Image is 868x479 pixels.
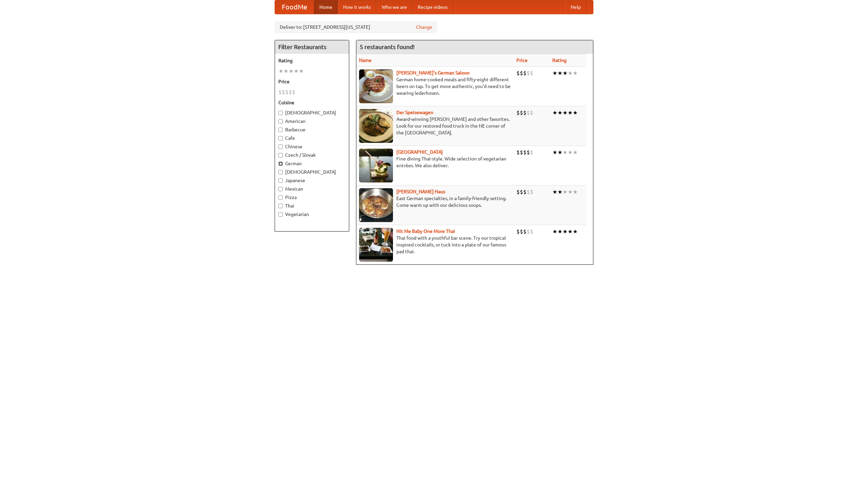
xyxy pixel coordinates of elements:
div: Deliver to: [STREET_ADDRESS][US_STATE] [275,21,437,33]
a: Hit Me Baby One More Thai [396,228,455,234]
li: ★ [552,149,557,156]
li: ★ [552,109,557,116]
li: $ [527,69,530,77]
li: $ [523,149,527,156]
p: Award-winning [PERSON_NAME] and other favorites. Look for our restored food truck in the NE corne... [359,116,511,136]
input: Pizza [278,195,283,200]
li: $ [527,149,530,156]
a: Der Speisewagen [396,110,433,115]
img: kohlhaus.jpg [359,188,393,222]
input: Japanese [278,178,283,183]
label: [DEMOGRAPHIC_DATA] [278,109,346,116]
label: Barbecue [278,126,346,133]
h5: Price [278,78,346,85]
li: ★ [568,149,573,156]
li: ★ [557,188,563,196]
input: [DEMOGRAPHIC_DATA] [278,111,283,115]
li: $ [523,228,527,235]
li: $ [516,149,520,156]
img: esthers.jpg [359,69,393,103]
label: Chinese [278,143,346,150]
a: [PERSON_NAME]'s German Saloon [396,70,470,75]
label: Pizza [278,194,346,201]
h5: Cuisine [278,99,346,106]
li: $ [516,228,520,235]
p: German home-cooked meals and fifty-eight different beers on tap. To get more authentic, you'd nee... [359,76,511,96]
li: ★ [573,188,578,196]
li: ★ [552,228,557,235]
a: FoodMe [275,0,314,14]
li: ★ [573,228,578,235]
a: Price [516,58,528,63]
li: $ [523,188,527,196]
li: $ [292,88,295,96]
li: ★ [557,149,563,156]
li: ★ [294,67,299,75]
img: satay.jpg [359,149,393,182]
input: [DEMOGRAPHIC_DATA] [278,170,283,174]
li: $ [523,109,527,116]
li: ★ [568,228,573,235]
h4: Filter Restaurants [275,40,349,54]
li: ★ [573,109,578,116]
a: Help [565,0,586,14]
label: Thai [278,202,346,209]
input: Mexican [278,187,283,191]
li: ★ [568,69,573,77]
li: $ [516,109,520,116]
li: ★ [289,67,294,75]
li: $ [530,149,533,156]
li: $ [530,69,533,77]
li: $ [530,188,533,196]
a: [GEOGRAPHIC_DATA] [396,149,443,155]
li: ★ [563,69,568,77]
input: Cafe [278,136,283,140]
a: How it works [338,0,376,14]
li: $ [516,69,520,77]
li: $ [520,149,523,156]
li: ★ [557,69,563,77]
li: $ [516,188,520,196]
input: Barbecue [278,128,283,132]
input: American [278,119,283,124]
a: [PERSON_NAME] Haus [396,189,445,194]
li: $ [527,109,530,116]
a: Change [416,24,432,30]
li: $ [523,69,527,77]
p: Thai food with a youthful bar scene. Try our tropical inspired cocktails, or tuck into a plate of... [359,235,511,255]
li: ★ [563,228,568,235]
li: ★ [552,188,557,196]
li: $ [520,69,523,77]
li: ★ [568,188,573,196]
li: ★ [568,109,573,116]
a: Who we are [376,0,412,14]
p: East German specialties, in a family-friendly setting. Come warm up with our delicious soups. [359,195,511,209]
a: Rating [552,58,567,63]
li: ★ [552,69,557,77]
li: $ [282,88,285,96]
a: Home [314,0,338,14]
label: Mexican [278,186,346,192]
li: $ [285,88,289,96]
li: ★ [299,67,304,75]
li: $ [527,228,530,235]
a: Recipe videos [412,0,453,14]
li: $ [278,88,282,96]
label: Czech / Slovak [278,152,346,158]
label: American [278,118,346,125]
p: Fine dining Thai-style. Wide selection of vegetarian entrées. We also deliver. [359,155,511,169]
ng-pluralize: 5 restaurants found! [360,44,415,50]
li: $ [520,109,523,116]
li: $ [530,109,533,116]
li: $ [520,228,523,235]
input: Thai [278,204,283,208]
img: speisewagen.jpg [359,109,393,143]
li: ★ [278,67,283,75]
li: $ [289,88,292,96]
li: ★ [563,109,568,116]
